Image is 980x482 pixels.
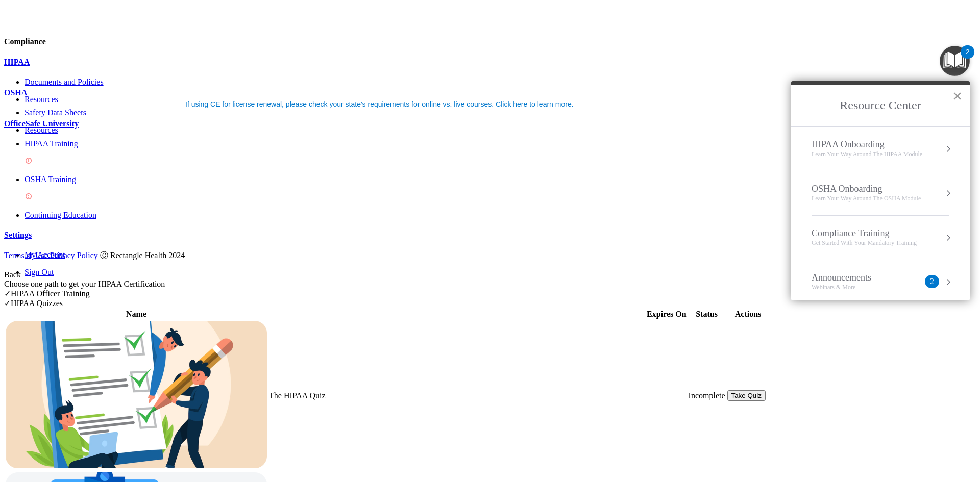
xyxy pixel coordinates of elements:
th: Expires On [646,309,687,319]
button: Close [952,88,962,104]
span: Incomplete [689,391,725,400]
a: Resources [24,95,976,104]
div: Learn your way around the OSHA module [812,194,921,203]
a: Resources [24,125,976,135]
a: OfficeSafe University [4,119,976,129]
th: Status [688,309,726,319]
div: HIPAA Onboarding [812,139,922,150]
button: If using CE for license renewal, please check your state's requirements for online vs. live cours... [184,99,575,109]
div: Webinars & More [812,283,892,292]
p: OSHA Training [24,175,976,184]
img: danger-circle.6113f641.png [24,192,33,200]
div: Choose one path to get your HIPAA Certification [4,280,976,289]
button: Take Quiz [727,390,766,401]
div: HIPAA Quizzes [4,298,976,308]
div: Learn Your Way around the HIPAA module [812,150,922,159]
div: Compliance Training [812,228,917,239]
img: PMB logo [4,4,143,24]
span: ✓ [4,299,11,308]
div: If using CE for license renewal, please check your state's requirements for online vs. live cours... [185,100,574,108]
div: The HIPAA Quiz [269,391,594,400]
button: Open Resource Center, 2 new notifications [940,46,970,76]
th: Actions [727,309,770,319]
a: Continuing Education [24,211,976,220]
a: Back [4,270,21,279]
a: HIPAA Training [24,139,976,167]
h2: Resource Center [791,85,970,126]
a: Safety Data Sheets [24,108,976,117]
a: Sign Out [24,268,976,277]
a: Privacy Policy [50,251,98,260]
span: ✓ [4,289,11,298]
th: Name [5,309,267,319]
div: Announcements [812,272,892,284]
a: Documents and Policies [24,78,976,87]
div: 2 [966,52,969,65]
img: danger-circle.6113f641.png [24,157,33,165]
p: HIPAA Training [24,139,976,148]
span: Ⓒ Rectangle Health 2024 [100,251,185,260]
div: HIPAA Officer Training [4,289,976,298]
h4: Compliance [4,37,976,46]
a: Settings [4,231,976,240]
div: Resource Center [791,81,970,300]
a: OSHA Training [24,175,976,202]
div: OSHA Onboarding [812,184,921,195]
div: Get Started with your mandatory training [812,239,917,247]
a: Terms of Use [4,251,48,260]
a: OSHA [4,88,976,97]
a: HIPAA [4,58,976,67]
